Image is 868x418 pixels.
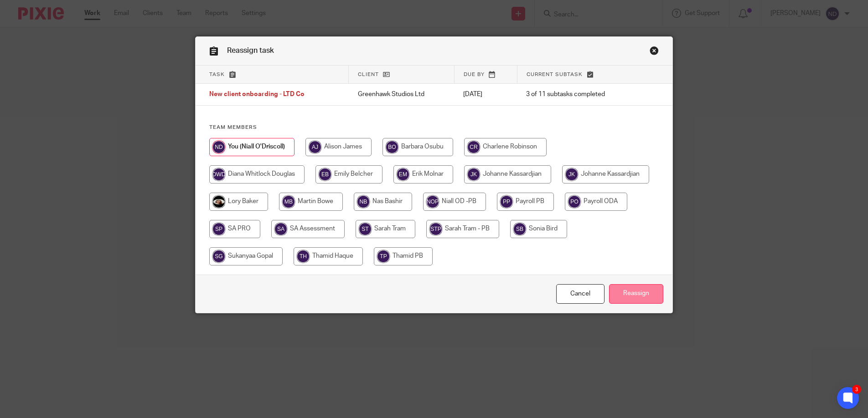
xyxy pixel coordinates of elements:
span: Task [209,72,225,77]
div: 3 [852,385,861,394]
p: [DATE] [463,90,508,99]
span: Reassign task [227,47,274,54]
p: Greenhawk Studios Ltd [358,90,445,99]
span: Client [358,72,379,77]
span: New client onboarding - LTD Co [209,92,305,98]
td: 3 of 11 subtasks completed [517,84,638,106]
a: Close this dialog window [556,284,604,304]
a: Close this dialog window [650,46,659,58]
span: Due by [464,72,485,77]
input: Reassign [609,284,663,304]
h4: Team members [209,124,658,131]
span: Current subtask [527,72,583,77]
